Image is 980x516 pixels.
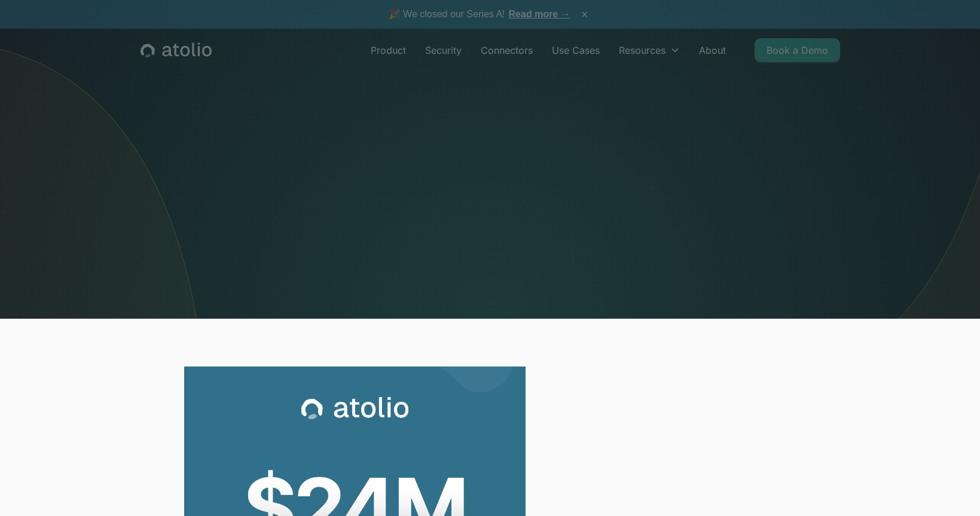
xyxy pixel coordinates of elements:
[361,38,416,62] a: Product
[689,38,735,62] a: About
[471,38,542,62] a: Connectors
[141,42,212,58] a: home
[389,7,570,22] span: 🎉 We closed our Series A!
[578,8,592,21] button: ×
[609,38,689,62] div: Resources
[416,38,471,62] a: Security
[755,38,840,62] a: Book a Demo
[509,9,570,19] a: Read more →
[619,43,665,57] div: Resources
[542,38,609,62] a: Use Cases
